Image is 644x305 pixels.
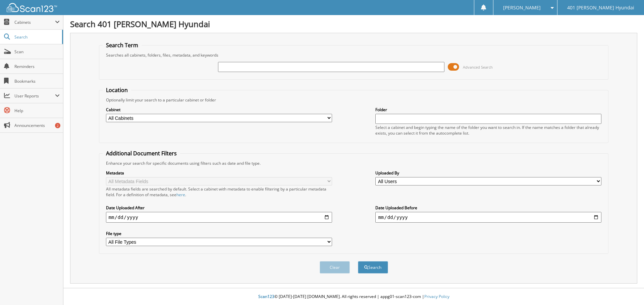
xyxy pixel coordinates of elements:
div: © [DATE]-[DATE] [DOMAIN_NAME]. All rights reserved | appg01-scan123-com | [63,289,644,305]
span: Help [14,108,60,113]
span: [PERSON_NAME] [503,6,541,10]
span: Bookmarks [14,78,60,84]
label: Date Uploaded After [106,205,332,211]
label: Cabinet [106,107,332,112]
a: here [176,192,185,198]
input: end [375,212,601,223]
span: Announcements [14,123,60,128]
div: Select a cabinet and begin typing the name of the folder you want to search in. If the name match... [375,125,601,136]
legend: Additional Document Filters [103,150,180,157]
label: Folder [375,107,601,112]
span: Cabinets [14,19,55,25]
span: Search [14,34,59,40]
label: Date Uploaded Before [375,205,601,211]
label: Metadata [106,170,332,176]
span: 401 [PERSON_NAME] Hyundai [567,6,634,10]
button: Search [358,261,388,274]
img: scan123-logo-white.svg [7,3,57,12]
a: Privacy Policy [424,294,449,299]
span: Reminders [14,64,60,69]
input: start [106,212,332,223]
label: File type [106,231,332,236]
button: Clear [320,261,350,274]
div: Searches all cabinets, folders, files, metadata, and keywords [103,52,605,58]
div: Enhance your search for specific documents using filters such as date and file type. [103,160,605,166]
label: Uploaded By [375,170,601,176]
span: User Reports [14,93,55,99]
h1: Search 401 [PERSON_NAME] Hyundai [70,18,637,29]
div: Optionally limit your search to a particular cabinet or folder [103,97,605,103]
span: Advanced Search [463,65,493,70]
div: All metadata fields are searched by default. Select a cabinet with metadata to enable filtering b... [106,186,332,198]
legend: Location [103,86,131,94]
span: Scan [14,49,60,55]
div: 2 [55,123,60,128]
legend: Search Term [103,42,142,49]
span: Scan123 [258,294,274,299]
